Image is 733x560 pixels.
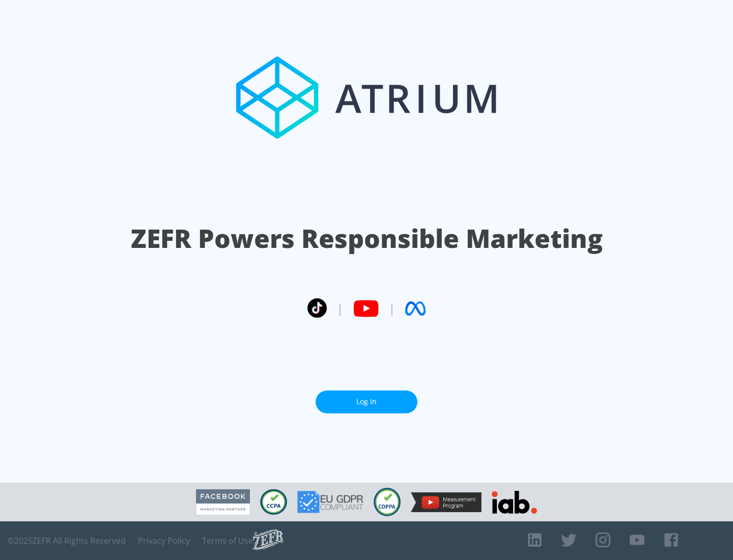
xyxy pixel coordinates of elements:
img: GDPR Compliant [297,491,363,513]
img: Facebook Marketing Partner [196,489,250,515]
img: YouTube Measurement Program [411,492,482,512]
img: CCPA Compliant [260,489,287,515]
img: IAB [492,491,537,514]
a: Terms of Use [202,536,253,546]
img: COPPA Compliant [374,488,401,516]
h1: ZEFR Powers Responsible Marketing [131,221,603,256]
a: Privacy Policy [138,536,190,546]
span: | [389,301,395,316]
span: | [337,301,343,316]
a: Log In [316,390,417,413]
span: © 2025 ZEFR All Rights Reserved [8,536,126,546]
